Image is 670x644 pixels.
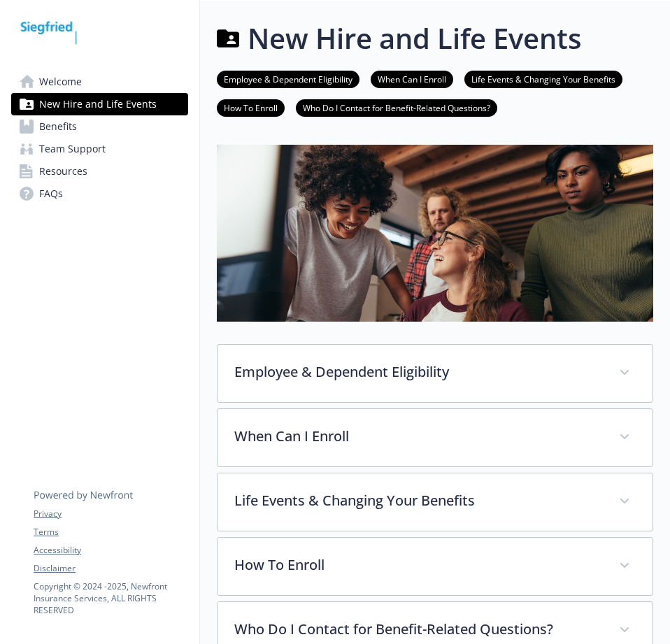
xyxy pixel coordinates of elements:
[234,619,602,640] p: Who Do I Contact for Benefit-Related Questions?
[218,409,653,466] div: When Can I Enroll
[464,72,622,85] a: Life Events & Changing Your Benefits
[217,145,653,322] img: new hire page banner
[296,101,497,114] a: Who Do I Contact for Benefit-Related Questions?
[34,580,187,616] p: Copyright © 2024 - 2025 , Newfront Insurance Services, ALL RIGHTS RESERVED
[234,554,602,575] p: How To Enroll
[11,160,188,183] a: Resources
[248,17,581,59] h1: New Hire and Life Events
[11,93,188,115] a: New Hire and Life Events
[11,71,188,93] a: Welcome
[371,72,453,85] a: When Can I Enroll
[217,101,285,114] a: How To Enroll
[234,426,602,447] p: When Can I Enroll
[34,526,187,538] a: Terms
[218,473,653,531] div: Life Events & Changing Your Benefits
[234,362,602,382] p: Employee & Dependent Eligibility
[39,183,63,205] span: FAQs
[39,93,157,115] span: New Hire and Life Events
[39,115,77,138] span: Benefits
[39,138,106,160] span: Team Support
[11,138,188,160] a: Team Support
[39,71,82,93] span: Welcome
[217,72,359,85] a: Employee & Dependent Eligibility
[34,544,187,557] a: Accessibility
[11,115,188,138] a: Benefits
[218,538,653,595] div: How To Enroll
[34,508,187,520] a: Privacy
[39,160,87,183] span: Resources
[218,345,653,402] div: Employee & Dependent Eligibility
[234,490,602,511] p: Life Events & Changing Your Benefits
[11,183,188,205] a: FAQs
[34,562,187,575] a: Disclaimer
